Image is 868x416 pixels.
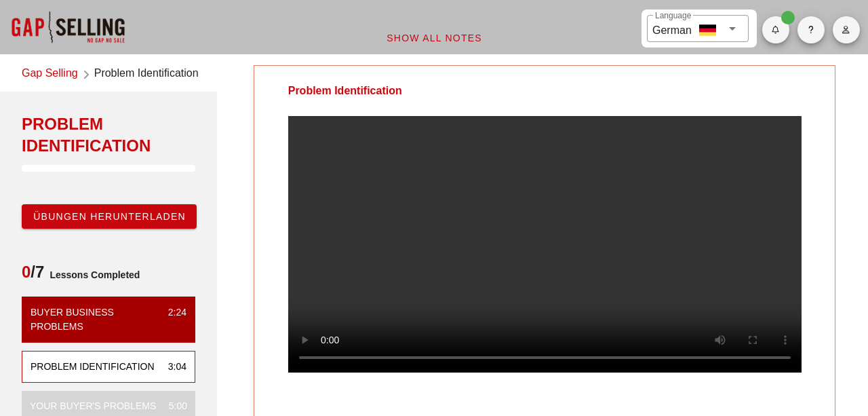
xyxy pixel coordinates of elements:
[655,11,691,21] label: Language
[386,33,482,43] span: Show All Notes
[31,360,155,374] div: Problem Identification
[647,15,749,42] div: LanguageGerman
[22,261,44,288] span: /7
[22,204,197,229] a: Übungen herunterladen
[31,305,157,334] div: Buyer Business Problems
[652,19,692,39] div: German
[158,399,187,413] div: 5:00
[781,11,795,24] span: Badge
[157,305,186,334] div: 2:24
[33,211,186,222] span: Übungen herunterladen
[22,263,31,281] span: 0
[22,65,78,83] a: Gap Selling
[254,66,436,116] div: Problem Identification
[30,399,156,413] div: Your Buyer's Problems
[94,65,199,83] span: Problem Identification
[375,26,493,50] button: Show All Notes
[157,360,186,374] div: 3:04
[44,261,140,288] span: Lessons Completed
[22,113,195,157] div: Problem Identification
